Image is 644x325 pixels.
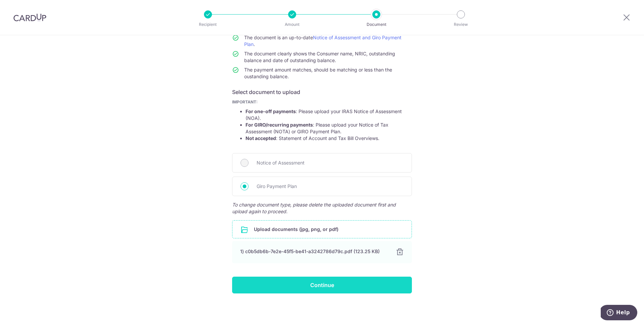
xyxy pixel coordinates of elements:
p: Review [436,21,486,28]
span: Giro Payment Plan [257,182,404,190]
h6: Select document to upload [232,88,412,96]
input: Continue [232,277,412,293]
strong: For GIRO/recurring payments [246,122,313,128]
li: : Statement of Account and Tax Bill Overviews. [246,135,412,142]
div: Upload documents (jpg, png, or pdf) [232,220,412,238]
span: The payment amount matches, should be matching or less than the oustanding balance. [244,67,392,79]
strong: Not accepted [246,135,276,141]
span: Notice of Assessment [257,159,404,167]
iframe: Opens a widget where you can find more information [601,305,637,322]
div: 1) c0b5db6b-7e2e-45f5-be41-a3242786d79c.pdf (123.25 KB) [240,248,388,255]
p: Recipient [183,21,233,28]
p: Amount [267,21,317,28]
span: To change document type, please delete the uploaded document first and upload again to proceed. [232,201,412,215]
p: Document [352,21,401,28]
b: IMPORTANT: [232,99,258,104]
li: : Please upload your Notice of Tax Assessment (NOTA) or GIRO Payment Plan. [246,122,412,135]
strong: For one-off payments [246,108,296,114]
img: CardUp [13,13,46,21]
span: The document clearly shows the Consumer name, NRIC, outstanding balance and date of outstanding b... [244,51,395,63]
li: : Please upload your IRAS Notice of Assessment (NOA). [246,108,412,122]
